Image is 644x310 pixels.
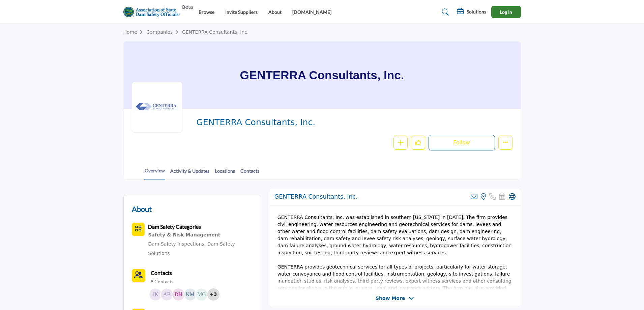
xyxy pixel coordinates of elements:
[151,270,172,276] b: Contacts
[123,6,185,18] a: Beta
[240,41,404,109] h1: GENTERRA Consultants, Inc.
[467,9,486,15] h5: Solutions
[148,224,201,230] a: Dam Safety Categories
[132,269,145,282] a: Link of redirect to contact page
[435,7,453,18] a: Search
[148,231,253,239] div: Ensuring the safety and integrity of dams through inspections, risk assessments, and emergency re...
[411,136,425,150] button: Like
[199,9,214,15] a: Browse
[500,9,512,15] span: Log In
[196,117,348,128] span: GENTERRA Consultants, Inc.
[146,29,182,35] a: Companies
[207,288,219,301] div: +3
[240,167,260,179] a: Contacts
[429,135,495,150] button: Follow
[182,29,249,35] a: GENTERRA Consultants, Inc.
[277,215,511,255] span: GENTERRA Consultants, Inc. was established in southern [US_STATE] in [DATE]. The firm provides ci...
[132,269,145,282] button: Contact-Employee Icon
[161,288,173,301] img: Andrew B.
[148,223,201,230] b: Dam Safety Categories
[376,295,405,302] span: Show More
[123,29,147,35] a: Home
[274,193,358,200] h2: GENTERRA Consultants, Inc.
[277,264,511,298] span: GENTERRA provides geotechnical services for all types of projects, particularly for water storage...
[144,167,165,179] a: Overview
[182,4,193,10] h6: Beta
[148,241,206,247] a: Dam Safety Inspections,
[123,6,185,18] img: site Logo
[172,288,184,301] img: Douglas H.
[170,167,210,179] a: Activity & Updates
[148,231,253,239] a: Safety & Risk Management
[292,9,331,15] a: [DOMAIN_NAME]
[214,167,235,179] a: Locations
[457,8,486,16] div: Solutions
[184,288,196,301] img: Kristina M.
[196,288,208,301] img: Mary G.
[225,9,258,15] a: Invite Suppliers
[268,9,282,15] a: About
[132,203,152,215] h2: About
[151,269,172,277] a: Contacts
[498,136,513,150] button: More details
[132,223,145,236] button: Category Icon
[149,288,162,301] img: Joseph K.
[491,6,521,18] button: Log In
[151,278,173,285] a: 8 Contacts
